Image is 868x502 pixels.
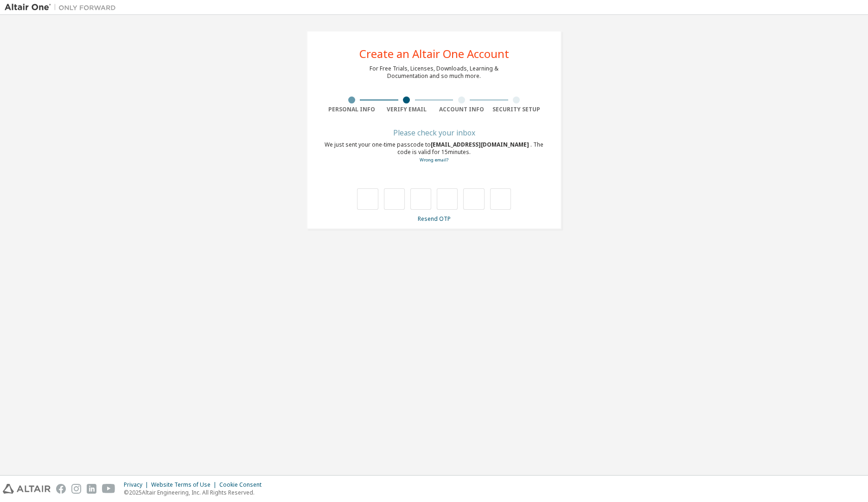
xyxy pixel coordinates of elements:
div: We just sent your one-time passcode to . The code is valid for 15 minutes. [324,141,544,164]
img: linkedin.svg [87,484,96,494]
div: Privacy [124,481,151,489]
div: Account Info [434,106,489,113]
div: Create an Altair One Account [359,48,509,59]
div: For Free Trials, Licenses, Downloads, Learning & Documentation and so much more. [370,65,498,80]
div: Website Terms of Use [151,481,219,489]
p: © 2025 Altair Engineering, Inc. All Rights Reserved. [124,489,267,496]
a: Go back to the registration form [420,157,448,163]
div: Security Setup [489,106,544,113]
div: Verify Email [379,106,434,113]
img: youtube.svg [102,484,115,494]
img: Altair One [5,3,121,12]
img: instagram.svg [71,484,81,494]
div: Cookie Consent [219,481,267,489]
img: facebook.svg [56,484,66,494]
img: altair_logo.svg [3,484,51,494]
div: Personal Info [324,106,379,113]
a: Resend OTP [418,215,451,223]
span: [EMAIL_ADDRESS][DOMAIN_NAME] [431,141,530,148]
div: Please check your inbox [324,130,544,135]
